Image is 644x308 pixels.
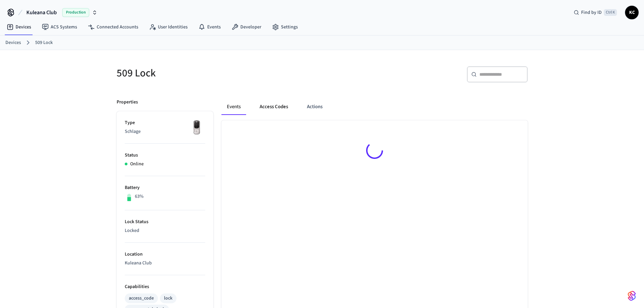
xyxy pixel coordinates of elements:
img: Yale Assure Touchscreen Wifi Smart Lock, Satin Nickel, Front [188,119,205,136]
span: KC [626,6,638,19]
a: Connected Accounts [82,21,144,33]
a: Devices [5,39,21,46]
a: Settings [267,21,303,33]
div: ant example [221,99,528,115]
p: 63% [135,193,144,200]
button: Actions [302,99,328,115]
p: Locked [125,227,205,234]
a: User Identities [144,21,193,33]
span: Production [62,8,89,17]
p: Properties [117,99,138,106]
p: Capabilities [125,283,205,290]
div: Find by IDCtrl K [568,6,622,19]
span: Find by ID [581,9,602,16]
div: access_code [129,295,154,302]
img: SeamLogoGradient.69752ec5.svg [628,290,636,301]
p: Kuleana Club [125,260,205,267]
a: 509 Lock [35,39,53,46]
a: ACS Systems [37,21,82,33]
p: Location [125,251,205,258]
a: Developer [226,21,267,33]
p: Battery [125,184,205,191]
p: Status [125,152,205,159]
button: Events [221,99,246,115]
span: Ctrl K [604,9,617,16]
div: lock [164,295,172,302]
span: Kuleana Club [26,8,57,17]
p: Schlage [125,128,205,135]
a: Devices [1,21,37,33]
button: KC [625,6,639,19]
h5: 509 Lock [117,66,318,80]
button: Access Codes [254,99,293,115]
a: Events [193,21,226,33]
p: Online [130,161,144,168]
p: Lock Status [125,218,205,226]
p: Type [125,119,205,126]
